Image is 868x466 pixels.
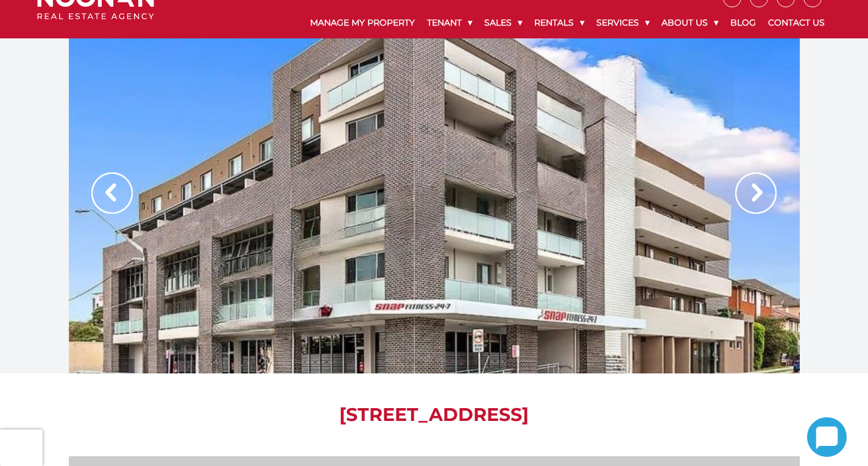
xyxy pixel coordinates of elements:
a: Rentals [528,7,590,38]
a: Tenant [421,7,478,38]
a: About Us [655,7,724,38]
img: Arrow slider [91,172,133,214]
h1: [STREET_ADDRESS] [69,404,800,426]
a: Contact Us [762,7,831,38]
img: Arrow slider [735,172,777,214]
a: Manage My Property [304,7,421,38]
a: Sales [478,7,528,38]
a: Blog [724,7,762,38]
a: Services [590,7,655,38]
